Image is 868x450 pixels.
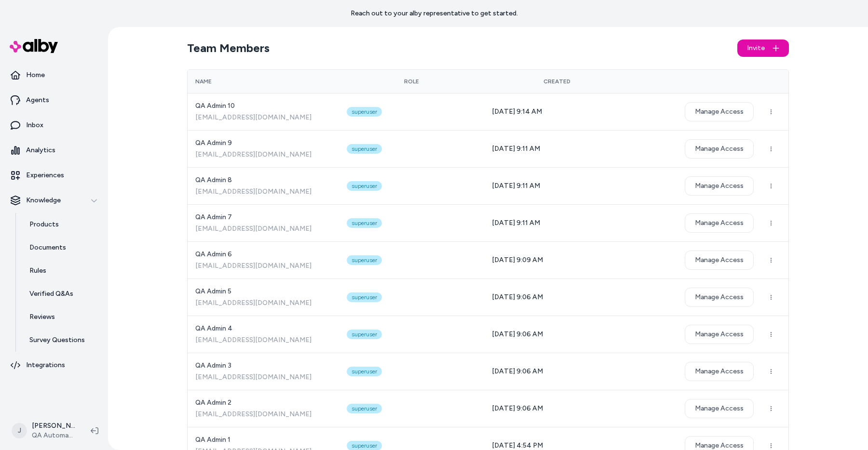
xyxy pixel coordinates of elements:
span: QA Admin 3 [195,361,331,371]
p: Integrations [26,360,65,370]
button: Invite [737,40,789,57]
div: superuser [347,255,382,265]
div: Role [347,78,476,85]
button: Manage Access [685,176,754,196]
button: Manage Access [685,362,754,381]
a: Integrations [4,354,104,377]
div: superuser [347,181,382,191]
button: Knowledge [4,189,104,212]
button: Manage Access [685,288,754,307]
a: Documents [20,236,104,259]
button: J[PERSON_NAME]QA Automation 1 [6,415,83,446]
a: Home [4,64,104,87]
p: Reach out to your alby representative to get started. [351,9,518,18]
span: [DATE] 9:06 AM [492,404,543,412]
p: Home [26,70,45,80]
button: Manage Access [685,102,754,121]
span: [DATE] 9:11 AM [492,182,540,190]
div: superuser [347,330,382,339]
span: [DATE] 4:54 PM [492,441,543,450]
a: Verified Q&As [20,282,104,305]
p: [PERSON_NAME] [32,421,75,431]
p: Agents [26,95,49,105]
button: Manage Access [685,325,754,344]
span: [EMAIL_ADDRESS][DOMAIN_NAME] [195,335,331,345]
span: [EMAIL_ADDRESS][DOMAIN_NAME] [195,187,331,197]
img: alby Logo [10,39,58,53]
button: Manage Access [685,139,754,159]
p: Documents [29,243,66,252]
div: superuser [347,367,382,376]
a: Analytics [4,139,104,162]
p: Analytics [26,146,55,155]
div: superuser [347,404,382,413]
div: Name [195,78,331,85]
span: QA Admin 10 [195,101,331,111]
p: Survey Questions [29,335,85,345]
span: QA Admin 9 [195,138,331,148]
a: Inbox [4,114,104,137]
span: [EMAIL_ADDRESS][DOMAIN_NAME] [195,298,331,308]
span: QA Admin 8 [195,175,331,185]
span: [EMAIL_ADDRESS][DOMAIN_NAME] [195,261,331,271]
span: [DATE] 9:09 AM [492,256,543,264]
span: QA Admin 2 [195,398,331,408]
span: [DATE] 9:14 AM [492,107,542,116]
span: QA Admin 6 [195,250,331,259]
p: Products [29,220,59,229]
p: Knowledge [26,196,61,205]
span: [DATE] 9:06 AM [492,367,543,375]
span: [DATE] 9:06 AM [492,293,543,301]
p: Experiences [26,171,64,180]
span: [DATE] 9:06 AM [492,330,543,338]
span: QA Admin 5 [195,287,331,296]
button: Manage Access [685,399,754,418]
div: superuser [347,144,382,154]
span: Invite [747,43,765,53]
div: superuser [347,292,382,302]
button: Manage Access [685,251,754,270]
div: superuser [347,218,382,228]
p: Reviews [29,312,55,322]
a: Agents [4,89,104,112]
a: Reviews [20,305,104,329]
a: Experiences [4,164,104,187]
button: Manage Access [685,213,754,233]
span: [EMAIL_ADDRESS][DOMAIN_NAME] [195,113,331,122]
span: [EMAIL_ADDRESS][DOMAIN_NAME] [195,372,331,382]
span: QA Admin 4 [195,324,331,333]
a: Survey Questions [20,329,104,352]
p: Verified Q&As [29,289,73,299]
a: Products [20,213,104,236]
div: superuser [347,107,382,117]
span: [DATE] 9:11 AM [492,145,540,153]
span: QA Automation 1 [32,431,75,440]
h2: Team Members [187,40,270,56]
span: [EMAIL_ADDRESS][DOMAIN_NAME] [195,150,331,159]
span: [EMAIL_ADDRESS][DOMAIN_NAME] [195,410,331,419]
p: Rules [29,266,46,276]
span: J [12,423,27,438]
span: QA Admin 7 [195,212,331,222]
div: Created [492,78,622,85]
span: QA Admin 1 [195,435,331,445]
span: [DATE] 9:11 AM [492,219,540,227]
a: Rules [20,259,104,282]
span: [EMAIL_ADDRESS][DOMAIN_NAME] [195,224,331,234]
p: Inbox [26,120,43,130]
